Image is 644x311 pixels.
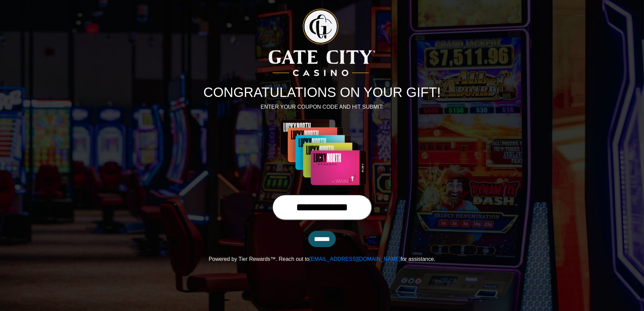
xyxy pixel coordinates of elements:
img: Center Image [262,119,382,186]
span: Powered by Tier Rewards™. Reach out to for assistance. [208,256,435,262]
p: ENTER YOUR COUPON CODE AND HIT SUBMIT: [135,103,509,111]
h1: CONGRATULATIONS ON YOUR GIFT! [135,84,509,100]
img: Logo [269,9,375,76]
a: [EMAIL_ADDRESS][DOMAIN_NAME] [309,256,400,262]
